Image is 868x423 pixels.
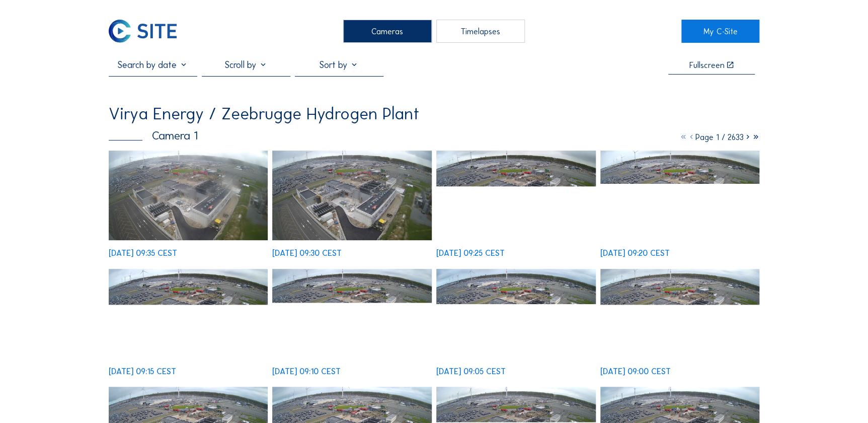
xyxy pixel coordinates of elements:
[272,249,342,257] div: [DATE] 09:30 CEST
[436,20,525,42] div: Timelapses
[600,151,760,240] img: image_53789259
[600,249,670,257] div: [DATE] 09:20 CEST
[109,367,176,375] div: [DATE] 09:15 CEST
[109,269,268,359] img: image_53789114
[681,20,759,42] a: My C-Site
[272,151,432,240] img: image_53789548
[109,249,177,257] div: [DATE] 09:35 CEST
[109,106,420,122] div: Virya Energy / Zeebrugge Hydrogen Plant
[109,151,268,240] img: image_53789690
[272,269,432,359] img: image_53788950
[436,249,505,257] div: [DATE] 09:25 CEST
[436,269,596,359] img: image_53788762
[109,59,197,70] input: Search by date 󰅀
[109,20,187,42] a: C-SITE Logo
[600,269,760,359] img: image_53788752
[343,20,432,42] div: Cameras
[109,20,177,42] img: C-SITE Logo
[272,367,341,375] div: [DATE] 09:10 CEST
[600,367,671,375] div: [DATE] 09:00 CEST
[689,61,724,69] div: Fullscreen
[109,130,198,142] div: Camera 1
[695,132,743,142] span: Page 1 / 2633
[436,367,506,375] div: [DATE] 09:05 CEST
[436,151,596,240] img: image_53789400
